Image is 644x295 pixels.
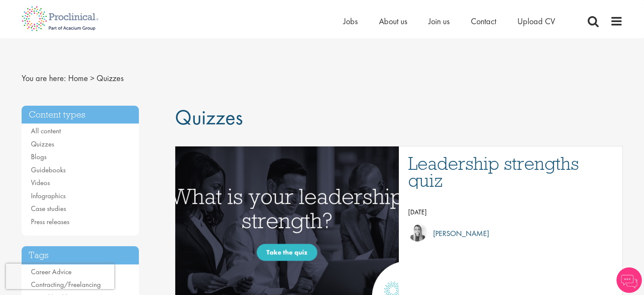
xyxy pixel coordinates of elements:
p: [DATE] [408,206,614,219]
span: > [90,73,94,84]
a: Blogs [31,152,47,161]
a: Press releases [31,217,69,226]
iframe: reCAPTCHA [6,264,114,289]
span: You are here: [22,73,66,84]
a: Case studies [31,204,66,213]
a: Videos [31,178,50,187]
p: [PERSON_NAME] [427,227,489,240]
h3: Tags [22,246,139,264]
a: Jobs [343,16,358,27]
a: Hannah Burke [PERSON_NAME] [408,223,614,244]
a: All content [31,126,61,135]
span: Quizzes [175,104,243,131]
a: breadcrumb link [68,73,88,84]
a: Leadership strengths quiz [408,155,614,189]
h3: Content types [22,106,139,124]
a: Join us [428,16,450,27]
a: Guidebooks [31,165,66,174]
a: About us [379,16,407,27]
a: Quizzes [31,139,54,149]
a: Contact [471,16,496,27]
img: Hannah Burke [408,223,427,242]
img: Chatbot [616,267,642,293]
a: Infographics [31,191,66,200]
span: Quizzes [97,73,124,84]
a: Upload CV [517,16,555,27]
